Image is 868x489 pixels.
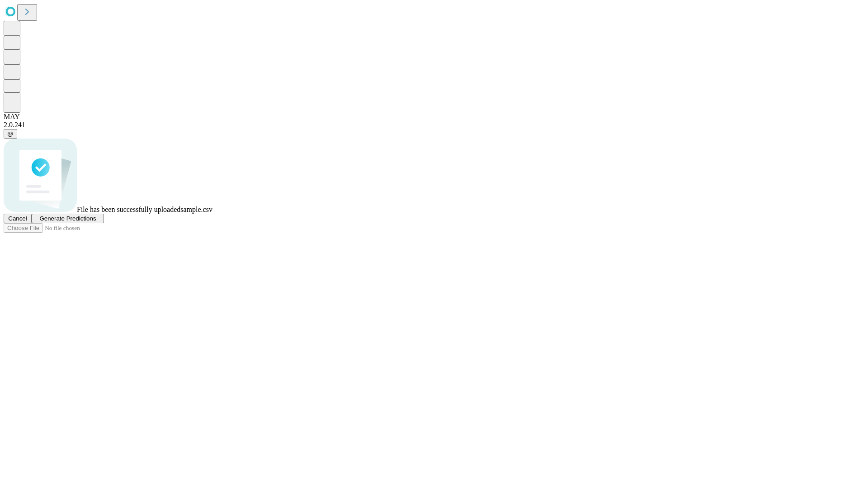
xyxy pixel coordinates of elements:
span: @ [7,130,14,137]
span: Cancel [8,215,27,222]
span: sample.csv [180,206,212,213]
button: Generate Predictions [32,214,104,223]
span: File has been successfully uploaded [77,206,180,213]
div: MAY [4,113,864,121]
button: Cancel [4,214,32,223]
button: @ [4,129,17,139]
span: Generate Predictions [39,215,96,222]
div: 2.0.241 [4,121,864,129]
